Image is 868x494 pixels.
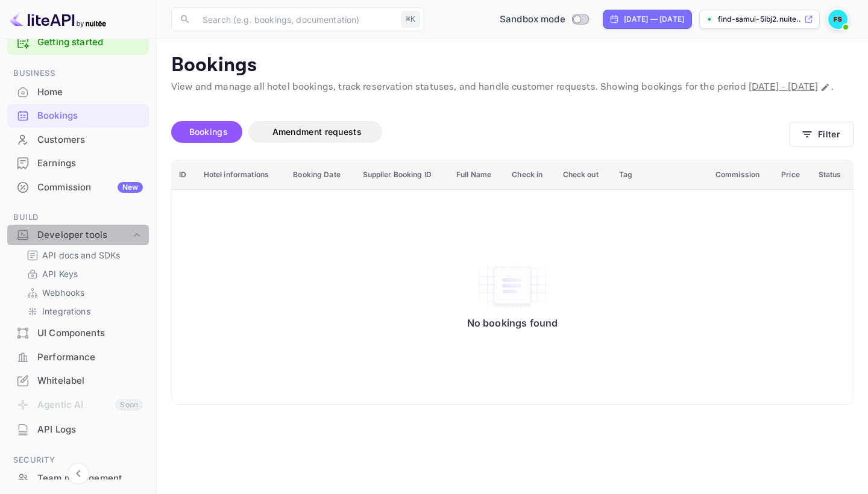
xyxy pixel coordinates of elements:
a: API docs and SDKs [27,249,139,261]
th: Price [774,160,811,190]
div: Whitelabel [7,369,149,393]
a: CommissionNew [7,176,149,198]
th: ID [172,160,197,190]
input: Search (e.g. bookings, documentation) [195,7,397,31]
div: Performance [7,346,149,369]
table: booking table [172,160,853,404]
div: UI Components [37,327,143,340]
th: Tag [612,160,708,190]
span: Build [7,211,149,224]
button: Change date range [819,81,831,93]
a: Whitelabel [7,369,149,392]
a: Integrations [27,305,139,317]
img: LiteAPI logo [10,10,106,29]
p: Bookings [171,54,854,78]
div: Getting started [7,30,149,55]
div: ⌘K [401,11,420,27]
a: API Keys [27,267,139,280]
div: API Logs [7,418,149,442]
div: Webhooks [22,284,144,301]
p: No bookings found [467,317,558,329]
img: Find Samui [828,10,848,29]
div: Developer tools [7,225,149,246]
div: Home [37,86,143,99]
p: View and manage all hotel bookings, track reservation statuses, and handle customer requests. Sho... [171,80,854,95]
div: Customers [37,133,143,147]
div: Whitelabel [37,374,143,388]
span: [DATE] - [DATE] [749,81,818,93]
p: API Keys [42,267,78,280]
span: Bookings [189,127,228,137]
div: API Logs [37,423,143,437]
p: Integrations [42,305,90,317]
a: Getting started [37,36,143,49]
th: Booking Date [286,160,355,190]
th: Commission [708,160,774,190]
div: API docs and SDKs [22,246,144,264]
a: Performance [7,346,149,368]
img: No bookings found [476,260,549,311]
a: Team management [7,467,149,489]
div: [DATE] — [DATE] [624,14,684,25]
div: CommissionNew [7,176,149,199]
a: Customers [7,128,149,151]
p: find-samui-5ibj2.nuite... [718,14,802,25]
div: Team management [7,467,149,490]
a: Home [7,81,149,103]
a: API Logs [7,418,149,440]
span: Business [7,67,149,80]
div: API Keys [22,265,144,283]
a: Webhooks [27,286,139,299]
th: Check in [505,160,555,190]
th: Hotel informations [197,160,286,190]
div: Performance [37,351,143,364]
div: Bookings [7,104,149,128]
div: Bookings [37,109,143,123]
div: Team management [37,472,143,486]
th: Supplier Booking ID [356,160,450,190]
div: Integrations [22,302,144,320]
div: Commission [37,181,143,195]
button: Collapse navigation [68,463,89,484]
th: Full Name [449,160,505,190]
a: Earnings [7,152,149,174]
div: Switch to Production mode [495,13,593,27]
div: New [118,182,143,193]
a: UI Components [7,322,149,344]
p: API docs and SDKs [42,249,121,261]
button: Filter [790,122,854,146]
div: Earnings [37,157,143,170]
div: Developer tools [37,228,131,242]
th: Check out [556,160,612,190]
div: account-settings tabs [171,121,790,143]
div: Earnings [7,152,149,175]
div: UI Components [7,322,149,345]
th: Status [811,160,853,190]
span: Security [7,454,149,467]
a: Bookings [7,104,149,127]
span: Sandbox mode [500,13,565,27]
div: Customers [7,128,149,152]
div: Home [7,81,149,104]
span: Amendment requests [272,127,362,137]
p: Webhooks [42,286,84,299]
